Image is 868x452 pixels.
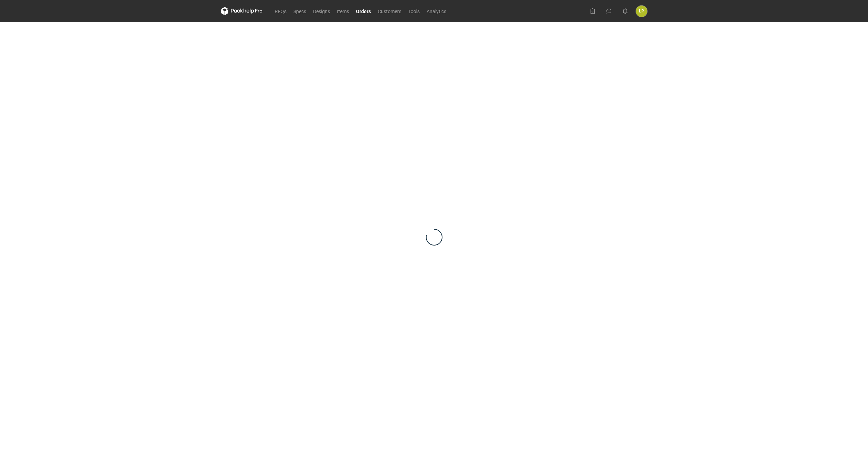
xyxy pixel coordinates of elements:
[290,7,310,15] a: Specs
[405,7,423,15] a: Tools
[310,7,334,15] a: Designs
[423,7,450,15] a: Analytics
[374,7,405,15] a: Customers
[334,7,353,15] a: Items
[271,7,290,15] a: RFQs
[221,7,263,15] svg: Packhelp Pro
[636,6,647,17] button: ŁP
[636,6,647,17] div: Łukasz Postawa
[353,7,374,15] a: Orders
